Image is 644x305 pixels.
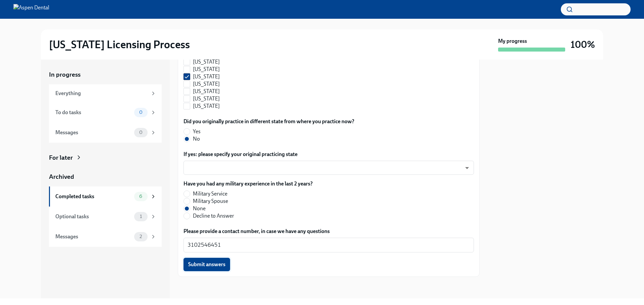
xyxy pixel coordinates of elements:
[193,73,220,80] span: [US_STATE]
[49,38,190,51] h2: [US_STATE] Licensing Process
[193,128,201,135] span: Yes
[135,110,147,115] span: 0
[55,233,131,240] div: Messages
[571,39,595,51] h3: 100%
[13,4,49,15] img: Aspen Dental
[135,194,146,199] span: 6
[183,228,474,235] label: Please provide a contact number, in case we have any questions
[55,109,131,116] div: To do tasks
[183,161,474,175] div: ​
[193,95,220,102] span: [US_STATE]
[135,130,147,135] span: 0
[55,90,148,97] div: Everything
[55,213,131,220] div: Optional tasks
[193,135,200,143] span: No
[49,172,162,181] a: Archived
[193,102,220,110] span: [US_STATE]
[193,190,227,198] span: Military Service
[49,207,162,227] a: Optional tasks1
[49,186,162,207] a: Completed tasks6
[55,193,131,200] div: Completed tasks
[183,118,354,125] label: Did you originally practice in different state from where you practice now?
[49,102,162,123] a: To do tasks0
[188,261,225,268] span: Submit answers
[183,180,313,187] label: Have you had any military experience in the last 2 years?
[193,88,220,95] span: [US_STATE]
[49,227,162,247] a: Messages2
[187,241,470,249] textarea: 3102546451
[136,234,146,239] span: 2
[55,129,131,136] div: Messages
[49,153,73,162] div: For later
[193,58,220,66] span: [US_STATE]
[498,37,527,45] strong: My progress
[193,212,234,220] span: Decline to Answer
[49,153,162,162] a: For later
[193,198,228,205] span: Military Spouse
[49,70,162,79] a: In progress
[193,205,206,212] span: None
[193,66,220,73] span: [US_STATE]
[183,258,230,271] button: Submit answers
[49,84,162,102] a: Everything
[193,80,220,88] span: [US_STATE]
[136,214,146,219] span: 1
[49,123,162,143] a: Messages0
[183,151,474,158] label: If yes: please specify your original practicing state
